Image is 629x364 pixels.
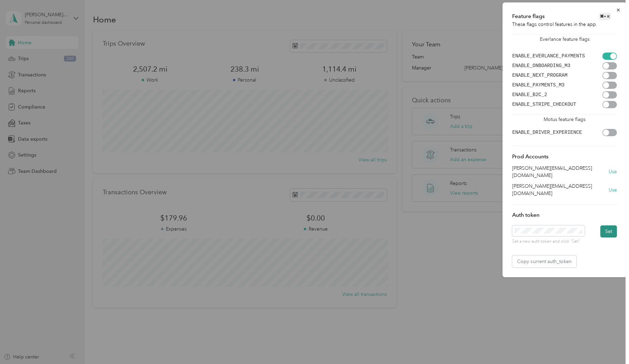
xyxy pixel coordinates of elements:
button: Set [600,225,617,237]
button: Use [609,168,617,175]
code: ENABLE_EVERLANCE_PAYMENTS [512,53,585,59]
code: ENABLE_DRIVER_EXPERIENCE [512,130,582,135]
p: [PERSON_NAME][EMAIL_ADDRESS][DOMAIN_NAME] [512,183,609,197]
span: Prod Accounts [512,153,548,160]
span: ⌘ + K [599,13,611,20]
button: Use [609,186,617,194]
span: Auth token [512,212,539,218]
p: [PERSON_NAME][EMAIL_ADDRESS][DOMAIN_NAME] [512,165,609,179]
button: Copy current auth_token [512,255,576,268]
code: ENABLE_STRIPE_CHECKOUT [512,102,576,107]
iframe: Everlance-gr Chat Button Frame [590,325,629,364]
p: These flags control features in the app. [512,21,617,28]
p: Everlance feature flags [512,34,617,43]
p: Set a new auth token and click "Set" [512,239,585,245]
code: ENABLE_PAYMENTS_M3 [512,82,564,88]
p: Motus feature flags [512,114,617,123]
code: ENABLE_NEXT_PROGRAM [512,73,567,78]
code: ENABLE_ONBOARDING_M3 [512,63,570,68]
span: Feature flags [512,12,545,21]
code: ENABLE_B2C_2 [512,92,547,97]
